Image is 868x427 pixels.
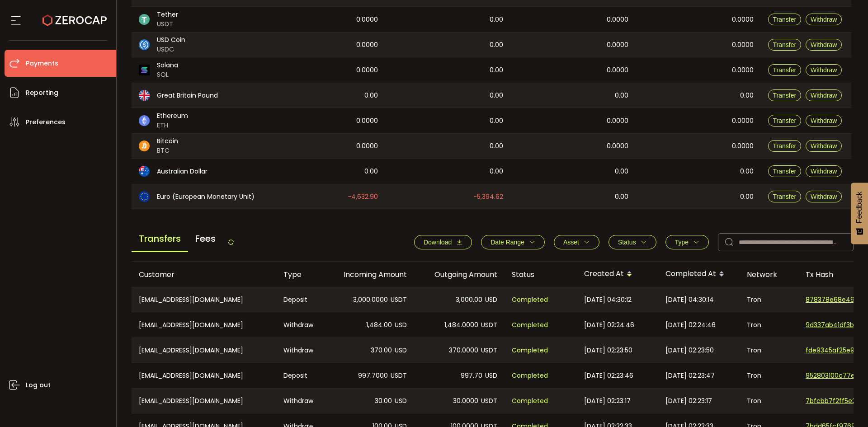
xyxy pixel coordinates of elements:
[157,70,178,80] span: SOL
[512,320,548,330] span: Completed
[449,345,478,356] span: 370.0000
[490,40,503,50] span: 0.00
[512,396,548,406] span: Completed
[740,287,798,312] div: Tron
[851,183,868,244] button: Feedback - Show survey
[157,61,178,70] span: Solana
[806,14,842,25] button: Withdraw
[665,320,716,330] span: [DATE] 02:24:46
[811,193,837,200] span: Withdraw
[139,141,150,151] img: btc_portfolio.svg
[356,141,378,151] span: 0.0000
[391,295,407,305] span: USDT
[132,269,276,280] div: Customer
[132,363,276,388] div: [EMAIL_ADDRESS][DOMAIN_NAME]
[391,371,407,381] span: USDT
[356,116,378,126] span: 0.0000
[665,345,714,356] span: [DATE] 02:23:50
[773,193,797,200] span: Transfer
[811,142,837,150] span: Withdraw
[461,371,482,381] span: 997.70
[356,65,378,75] span: 0.0000
[157,121,188,130] span: ETH
[490,65,503,75] span: 0.00
[395,345,407,356] span: USD
[139,65,150,75] img: sol_portfolio.png
[139,90,150,101] img: gbp_portfolio.svg
[490,141,503,151] span: 0.00
[768,191,802,202] button: Transfer
[157,35,185,45] span: USD Coin
[375,396,392,406] span: 30.00
[481,235,545,249] button: Date Range
[806,165,842,177] button: Withdraw
[481,396,497,406] span: USDT
[732,116,754,126] span: 0.0000
[811,117,837,124] span: Withdraw
[823,384,868,427] div: Chat Widget
[512,371,548,381] span: Completed
[132,312,276,338] div: [EMAIL_ADDRESS][DOMAIN_NAME]
[773,117,797,124] span: Transfer
[732,14,754,25] span: 0.0000
[356,14,378,25] span: 0.0000
[658,267,740,282] div: Completed At
[811,66,837,74] span: Withdraw
[732,65,754,75] span: 0.0000
[353,295,388,305] span: 3,000.0000
[490,166,503,177] span: 0.00
[855,192,863,223] span: Feedback
[364,166,378,177] span: 0.00
[276,287,324,312] div: Deposit
[768,140,802,152] button: Transfer
[157,19,178,29] span: USDT
[324,269,414,280] div: Incoming Amount
[618,239,636,246] span: Status
[512,295,548,305] span: Completed
[584,320,634,330] span: [DATE] 02:24:46
[424,239,452,246] span: Download
[584,396,631,406] span: [DATE] 02:23:17
[26,57,58,70] span: Payments
[139,115,150,126] img: eth_portfolio.svg
[584,295,632,305] span: [DATE] 04:30:12
[395,396,407,406] span: USD
[485,371,497,381] span: USD
[607,65,628,75] span: 0.0000
[276,312,324,338] div: Withdraw
[490,116,503,126] span: 0.00
[26,116,66,129] span: Preferences
[139,191,150,202] img: eur_portfolio.svg
[456,295,482,305] span: 3,000.00
[473,192,503,202] span: -5,394.62
[615,192,628,202] span: 0.00
[609,235,656,249] button: Status
[740,312,798,338] div: Tron
[773,168,797,175] span: Transfer
[188,226,223,251] span: Fees
[811,41,837,48] span: Withdraw
[665,371,715,381] span: [DATE] 02:23:47
[364,90,378,101] span: 0.00
[414,269,505,280] div: Outgoing Amount
[481,320,497,330] span: USDT
[366,320,392,330] span: 1,484.00
[811,168,837,175] span: Withdraw
[768,165,802,177] button: Transfer
[806,64,842,76] button: Withdraw
[740,389,798,413] div: Tron
[26,86,58,99] span: Reporting
[453,396,478,406] span: 30.0000
[740,338,798,362] div: Tron
[157,10,178,19] span: Tether
[584,371,633,381] span: [DATE] 02:23:46
[773,142,797,150] span: Transfer
[675,239,689,246] span: Type
[276,389,324,413] div: Withdraw
[348,192,378,202] span: -4,632.90
[490,14,503,25] span: 0.00
[740,363,798,388] div: Tron
[371,345,392,356] span: 370.00
[132,226,188,252] span: Transfers
[139,166,150,177] img: aud_portfolio.svg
